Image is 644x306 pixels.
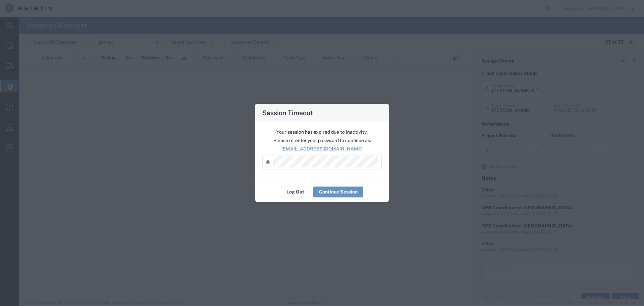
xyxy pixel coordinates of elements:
[262,137,382,144] p: Please re-enter your password to continue as:
[262,128,382,135] p: Your session has expired due to inactivity.
[281,186,310,197] button: Log Out
[262,145,382,152] p: [EMAIL_ADDRESS][DOMAIN_NAME]
[262,107,313,117] h4: Session Timeout
[313,186,363,197] button: Continue Session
